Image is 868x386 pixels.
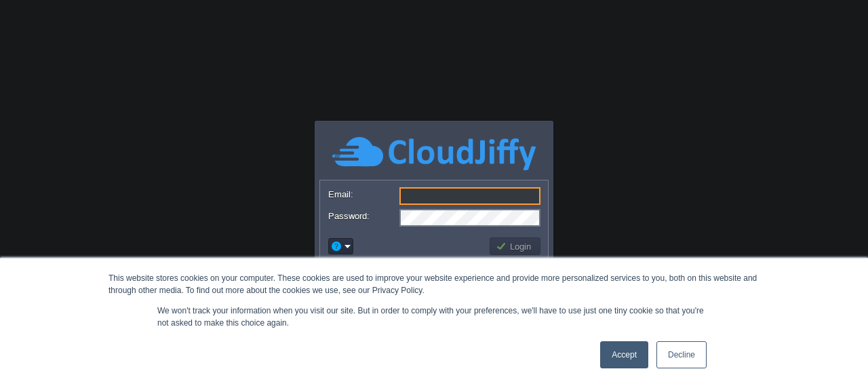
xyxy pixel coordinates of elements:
[157,305,711,329] p: We won't track your information when you visit our site. But in order to comply with your prefere...
[496,240,535,252] button: Login
[332,135,536,172] img: CloudJiffy
[656,341,707,368] a: Decline
[600,341,648,368] a: Accept
[328,187,398,201] label: Email:
[328,209,398,223] label: Password:
[108,272,759,296] div: This website stores cookies on your computer. These cookies are used to improve your website expe...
